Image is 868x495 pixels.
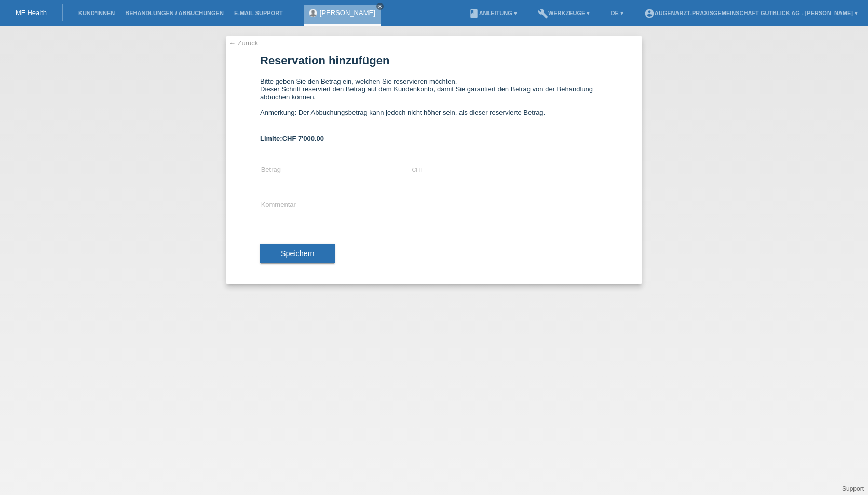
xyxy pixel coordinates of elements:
[842,485,864,492] a: Support
[260,244,335,263] button: Speichern
[320,9,375,17] a: [PERSON_NAME]
[73,10,120,16] a: Kund*innen
[281,249,314,258] span: Speichern
[644,8,655,19] i: account_circle
[469,8,479,19] i: book
[282,135,324,142] span: CHF 7'000.00
[260,54,608,67] h1: Reservation hinzufügen
[533,10,595,16] a: buildWerkzeuge ▾
[639,10,863,16] a: account_circleAugenarzt-Praxisgemeinschaft Gutblick AG - [PERSON_NAME] ▾
[229,39,258,47] a: ← Zurück
[260,135,324,142] b: Limite:
[538,8,548,19] i: build
[229,10,288,16] a: E-Mail Support
[377,4,383,9] i: close
[412,167,424,173] div: CHF
[464,10,522,16] a: bookAnleitung ▾
[16,9,47,17] a: MF Health
[376,3,384,10] a: close
[260,77,608,124] div: Bitte geben Sie den Betrag ein, welchen Sie reservieren möchten. Dieser Schritt reserviert den Be...
[605,10,628,16] a: DE ▾
[120,10,229,16] a: Behandlungen / Abbuchungen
